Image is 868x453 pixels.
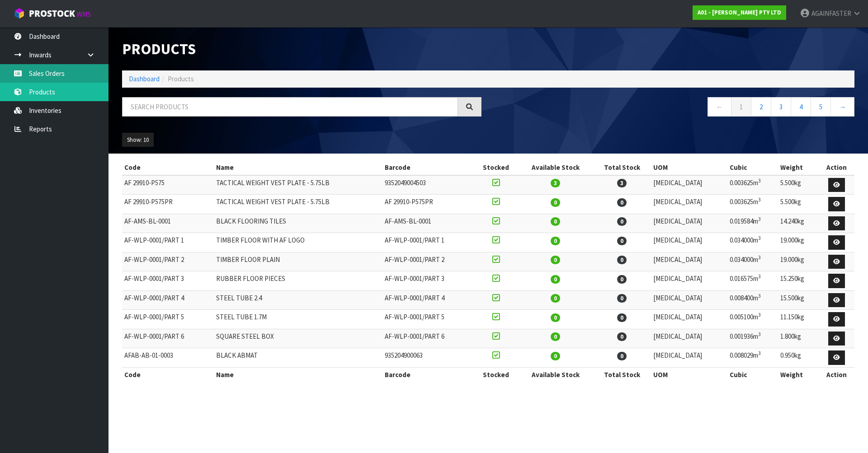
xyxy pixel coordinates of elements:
sup: 3 [758,350,761,356]
th: Stocked [474,160,518,175]
a: → [830,97,854,117]
sup: 3 [758,293,761,299]
span: 0 [551,352,560,360]
td: 935204900063 [382,348,474,368]
span: 0 [617,332,627,341]
th: Code [122,160,214,175]
th: Name [214,160,382,175]
th: Available Stock [518,160,593,175]
sup: 3 [758,273,761,280]
h1: Products [122,41,481,57]
td: 0.034000m [727,233,778,252]
td: [MEDICAL_DATA] [651,195,727,214]
td: AF-AMS-BL-0001 [122,214,214,233]
span: ProStock [29,8,75,19]
a: 5 [811,97,831,117]
span: 0 [617,313,627,322]
td: 0.016575m [727,271,778,291]
span: 0 [551,275,560,284]
a: Dashboard [129,75,160,83]
th: Action [819,367,854,382]
th: Weight [778,160,819,175]
th: Cubic [727,160,778,175]
td: AF 29910-P575PR [122,195,214,214]
span: 0 [551,313,560,322]
td: 0.003625m [727,195,778,214]
td: AF-WLP-0001/PART 3 [122,271,214,291]
td: [MEDICAL_DATA] [651,290,727,310]
a: 2 [751,97,771,117]
td: 19.000kg [778,252,819,271]
td: AF-AMS-BL-0001 [382,214,474,233]
a: 3 [771,97,791,117]
td: AF-WLP-0001/PART 1 [382,233,474,252]
td: 0.001936m [727,329,778,348]
span: 0 [617,256,627,264]
td: AF-WLP-0001/PART 2 [122,252,214,271]
td: AF-WLP-0001/PART 5 [122,310,214,329]
td: AF-WLP-0001/PART 2 [382,252,474,271]
span: 0 [551,237,560,245]
strong: A01 - [PERSON_NAME] PTY LTD [698,9,781,16]
td: 0.019584m [727,214,778,233]
td: [MEDICAL_DATA] [651,233,727,252]
td: [MEDICAL_DATA] [651,271,727,291]
span: 3 [551,179,560,187]
td: STEEL TUBE 2.4 [214,290,382,310]
button: Show: 10 [122,133,154,147]
span: 0 [617,198,627,207]
td: AF-WLP-0001/PART 4 [382,290,474,310]
img: cube-alt.png [14,8,25,19]
td: 0.034000m [727,252,778,271]
sup: 3 [758,254,761,261]
span: 0 [617,237,627,245]
td: 0.950kg [778,348,819,368]
td: 14.240kg [778,214,819,233]
td: [MEDICAL_DATA] [651,175,727,195]
td: TIMBER FLOOR WITH AF LOGO [214,233,382,252]
th: Weight [778,367,819,382]
span: 0 [617,294,627,303]
th: Barcode [382,160,474,175]
sup: 3 [758,312,761,318]
span: 0 [551,198,560,207]
a: 1 [731,97,751,117]
td: AF 29910-P575 [122,175,214,195]
td: 15.500kg [778,290,819,310]
th: Stocked [474,367,518,382]
td: TACTICAL WEIGHT VEST PLATE - 5.75LB [214,195,382,214]
td: [MEDICAL_DATA] [651,348,727,368]
sup: 3 [758,331,761,337]
td: 0.005100m [727,310,778,329]
th: Name [214,367,382,382]
td: 0.008400m [727,290,778,310]
td: TIMBER FLOOR PLAIN [214,252,382,271]
td: 19.000kg [778,233,819,252]
td: 15.250kg [778,271,819,291]
th: Barcode [382,367,474,382]
td: 0.008029m [727,348,778,368]
td: 11.150kg [778,310,819,329]
td: AF-WLP-0001/PART 1 [122,233,214,252]
sup: 3 [758,216,761,222]
small: WMS [77,10,91,19]
td: STEEL TUBE 1.7M [214,310,382,329]
th: Total Stock [593,367,651,382]
a: ← [708,97,731,117]
nav: Page navigation [495,97,854,119]
sup: 3 [758,177,761,184]
td: AFAB-AB-01-0003 [122,348,214,368]
td: 5.500kg [778,195,819,214]
th: Cubic [727,367,778,382]
td: AF-WLP-0001/PART 3 [382,271,474,291]
span: 0 [551,332,560,341]
span: 0 [551,294,560,303]
td: 0.003625m [727,175,778,195]
td: [MEDICAL_DATA] [651,329,727,348]
th: Available Stock [518,367,593,382]
span: 0 [551,217,560,226]
td: BLACK FLOORING TILES [214,214,382,233]
th: UOM [651,160,727,175]
td: AF-WLP-0001/PART 6 [122,329,214,348]
span: 0 [617,352,627,360]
